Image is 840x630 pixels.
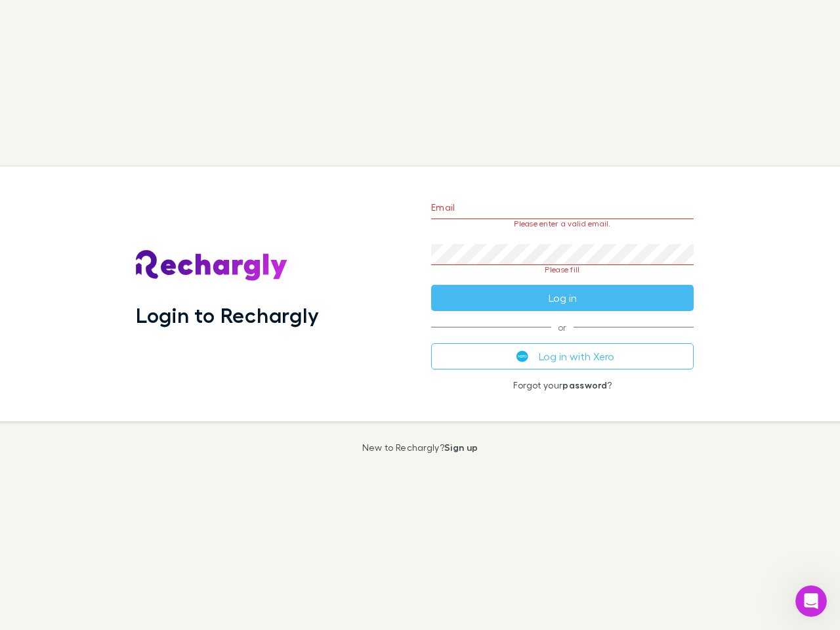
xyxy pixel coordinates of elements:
[431,380,694,390] p: Forgot your ?
[431,327,694,327] span: or
[362,442,478,453] p: New to Rechargly?
[431,285,694,311] button: Log in
[431,219,694,228] p: Please enter a valid email.
[431,343,694,369] button: Log in with Xero
[136,303,319,327] h1: Login to Rechargly
[562,379,607,390] a: password
[795,585,827,617] iframe: Intercom live chat
[431,265,694,274] p: Please fill
[444,442,478,453] a: Sign up
[516,350,528,362] img: Xero's logo
[136,250,288,282] img: Rechargly's Logo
